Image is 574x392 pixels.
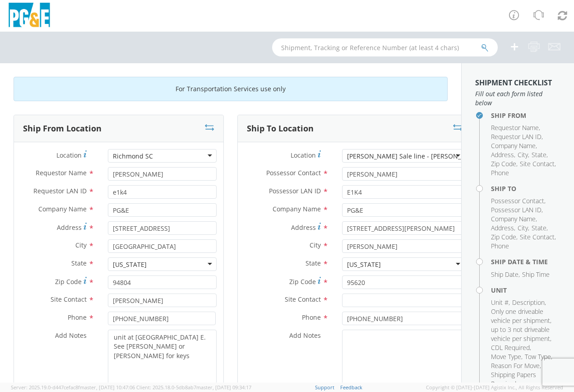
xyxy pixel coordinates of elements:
li: , [491,196,546,205]
li: , [518,224,529,233]
strong: Shipment Checklist [475,78,552,88]
span: Address [491,224,514,232]
span: Description [512,298,545,307]
li: , [491,132,543,141]
li: , [491,270,520,279]
span: Zip Code [491,233,516,241]
h4: Ship From [491,112,560,119]
li: , [532,224,548,233]
span: State [532,224,546,232]
h4: Ship Date & Time [491,258,560,265]
span: State [71,259,87,267]
li: , [491,361,541,370]
span: Zip Code [491,159,516,168]
li: , [491,159,518,168]
span: Address [291,223,316,232]
li: , [491,343,531,352]
span: Copyright © [DATE]-[DATE] Agistix Inc., All Rights Reserved [426,384,563,391]
span: master, [DATE] 10:47:06 [80,384,135,391]
span: Fill out each form listed below [475,89,560,107]
li: , [491,141,537,150]
li: , [491,224,515,233]
li: , [520,233,556,242]
img: pge-logo-06675f144f4cfa6a6814.png [7,3,52,29]
div: For Transportation Services use only [14,77,448,101]
input: Shipment, Tracking or Reference Number (at least 4 chars) [272,38,498,56]
li: , [491,150,515,159]
span: Site Contact [520,159,555,168]
span: Phone [302,313,321,322]
span: Zip Code [55,277,82,286]
span: Client: 2025.18.0-5db8ab7 [136,384,251,391]
span: Possessor Contact [266,168,321,177]
span: Address [491,150,514,159]
div: Richmond SC [113,152,153,161]
li: , [491,298,510,307]
li: , [491,205,543,215]
span: Phone [491,168,509,177]
li: , [512,298,546,307]
span: Requestor Name [36,168,87,177]
div: [US_STATE] [113,260,147,269]
h4: Ship To [491,185,560,192]
span: Company Name [38,205,87,213]
span: Reason For Move [491,361,540,370]
h4: Unit [491,287,560,294]
span: State [306,259,321,267]
div: [PERSON_NAME] Sale line - [PERSON_NAME] Auctioneers - DXL - DXSL [347,152,557,161]
span: Company Name [491,141,536,150]
span: Ship Time [522,270,550,279]
span: Requestor LAN ID [491,132,542,141]
span: Site Contact [520,233,555,241]
span: Possessor LAN ID [491,205,542,214]
span: City [75,241,87,249]
span: CDL Required [491,343,530,352]
span: Unit # [491,298,509,307]
span: City [310,241,321,249]
h3: Ship From Location [23,124,102,133]
span: Possessor LAN ID [269,187,321,195]
span: City [518,224,528,232]
span: Company Name [491,215,536,223]
li: , [525,352,552,361]
span: Requestor Name [491,123,539,132]
li: , [491,370,558,388]
a: Feedback [340,384,362,391]
span: Add Notes [55,331,87,340]
span: Ship Date [491,270,518,279]
span: Phone [68,313,87,322]
div: [US_STATE] [347,260,381,269]
span: Site Contact [51,295,87,303]
li: , [491,215,537,224]
span: Company Name [273,205,321,213]
span: Server: 2025.19.0-d447cefac8f [11,384,135,391]
li: , [491,233,518,242]
span: master, [DATE] 09:34:17 [196,384,251,391]
a: Support [315,384,334,391]
span: Tow Type [525,352,551,361]
span: Site Contact [285,295,321,303]
li: , [520,159,556,168]
span: Add Notes [289,331,321,340]
span: Zip Code [289,277,316,286]
span: Location [291,151,316,159]
span: City [518,150,528,159]
span: Address [57,223,82,232]
li: , [518,150,529,159]
h3: Ship To Location [247,124,314,133]
span: Only one driveable vehicle per shipment, up to 3 not driveable vehicle per shipment [491,307,551,343]
span: Shipping Papers Required [491,370,536,388]
span: Location [56,151,82,159]
li: , [491,352,523,361]
span: Move Type [491,352,521,361]
li: , [532,150,548,159]
span: Requestor LAN ID [33,187,87,195]
li: , [491,123,540,132]
li: , [491,307,558,343]
span: State [532,150,546,159]
span: Phone [491,242,509,250]
span: Possessor Contact [491,196,544,205]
